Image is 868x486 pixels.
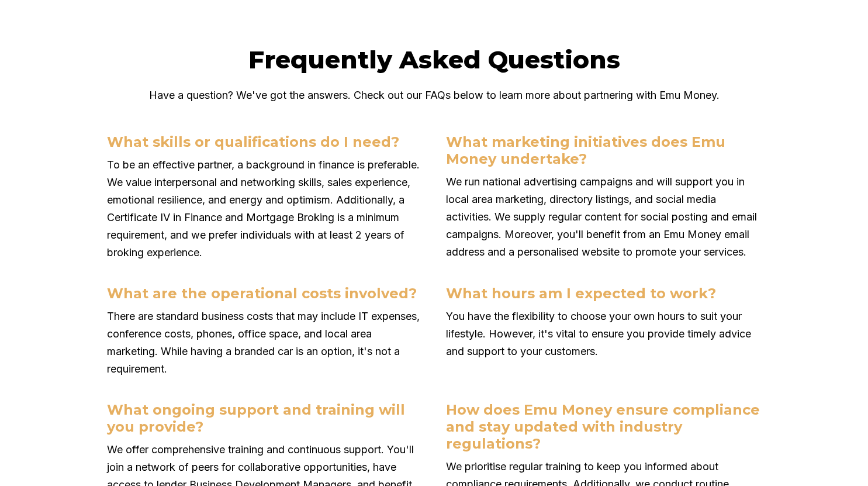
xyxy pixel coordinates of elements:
p: Have a question? We've got the answers. Check out our FAQs below to learn more about partnering w... [107,87,762,104]
h3: What hours am I expected to work? [446,285,762,302]
h3: What ongoing support and training will you provide? [107,401,423,435]
h3: How does Emu Money ensure compliance and stay updated with industry regulations? [446,401,762,452]
p: To be an effective partner, a background in finance is preferable. We value interpersonal and net... [107,156,423,261]
h3: What marketing initiatives does Emu Money undertake? [446,133,762,167]
p: There are standard business costs that may include IT expenses, conference costs, phones, office ... [107,308,423,378]
h3: What skills or qualifications do I need? [107,133,423,150]
p: You have the flexibility to choose your own hours to suit your lifestyle. However, it's vital to ... [446,308,762,360]
p: We run national advertising campaigns and will support you in local area marketing, directory lis... [446,173,762,261]
h3: What are the operational costs involved? [107,285,423,302]
h2: Frequently Asked Questions [107,44,762,75]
